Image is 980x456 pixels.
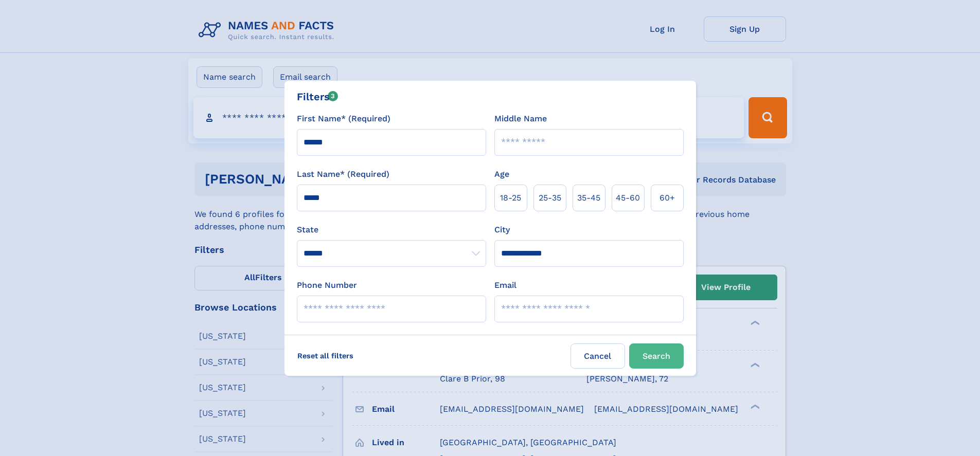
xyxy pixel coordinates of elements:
[291,343,360,368] label: Reset all filters
[629,343,684,369] button: Search
[297,113,390,125] label: First Name* (Required)
[494,279,516,291] label: Email
[297,224,486,236] label: State
[297,168,389,180] label: Last Name* (Required)
[500,192,521,204] span: 18‑25
[494,224,510,236] label: City
[571,343,625,369] label: Cancel
[660,192,675,204] span: 60+
[297,89,338,104] div: Filters
[297,279,357,291] label: Phone Number
[616,192,640,204] span: 45‑60
[494,113,547,125] label: Middle Name
[577,192,600,204] span: 35‑45
[539,192,561,204] span: 25‑35
[494,168,509,180] label: Age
